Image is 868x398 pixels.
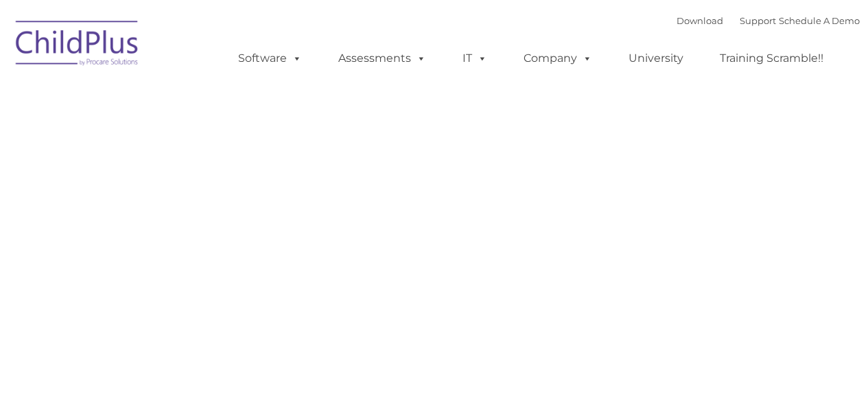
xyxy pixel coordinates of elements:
[779,15,860,26] a: Schedule A Demo
[325,45,440,72] a: Assessments
[9,11,146,80] img: ChildPlus by Procare Solutions
[677,15,860,26] font: |
[224,45,316,72] a: Software
[706,45,837,72] a: Training Scramble!!
[740,15,776,26] a: Support
[449,45,501,72] a: IT
[510,45,606,72] a: Company
[677,15,723,26] a: Download
[615,45,697,72] a: University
